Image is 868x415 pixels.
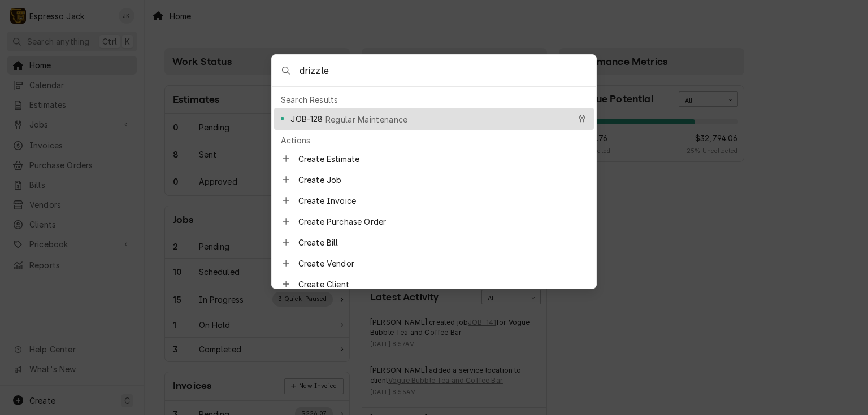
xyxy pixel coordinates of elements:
[290,113,323,125] span: JOB-128
[271,54,597,289] div: Global Command Menu
[300,55,596,86] input: Search anything
[298,257,587,269] span: Create Vendor
[298,174,587,186] span: Create Job
[274,91,594,108] div: Search Results
[298,278,587,290] span: Create Client
[298,153,587,165] span: Create Estimate
[298,237,587,248] span: Create Bill
[325,113,408,125] span: Regular Maintenance
[298,216,587,228] span: Create Purchase Order
[274,132,594,148] div: Actions
[298,195,587,207] span: Create Invoice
